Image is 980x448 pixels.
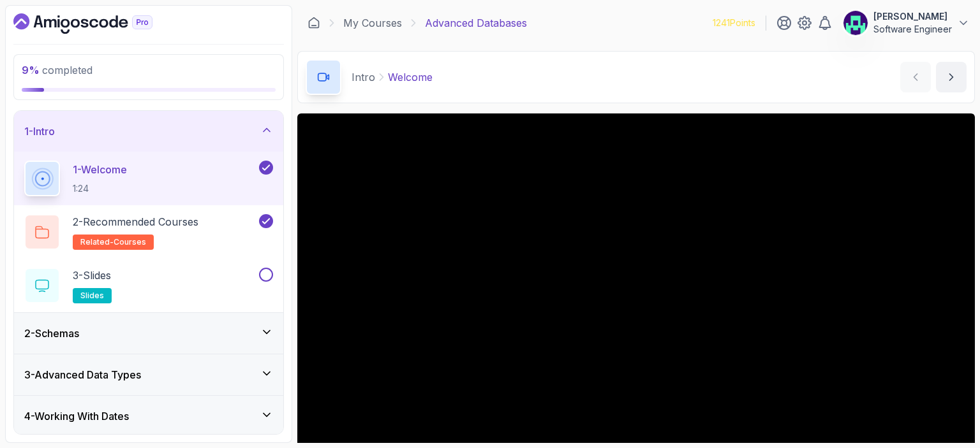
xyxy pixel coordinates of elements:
button: 2-Recommended Coursesrelated-courses [24,214,273,250]
h3: 1 - Intro [24,124,55,139]
h3: 2 - Schemas [24,326,79,341]
p: 1:24 [73,182,127,195]
a: Dashboard [13,13,182,34]
p: 3 - Slides [73,268,111,283]
p: Intro [352,69,375,85]
span: slides [80,291,104,301]
button: next content [936,62,967,92]
button: 1-Intro [14,111,283,152]
span: 9 % [22,64,40,76]
p: Welcome [388,69,433,85]
h3: 4 - Working With Dates [24,408,129,424]
button: 3-Slidesslides [24,268,273,303]
button: 1-Welcome1:24 [24,161,273,196]
p: Advanced Databases [425,15,527,31]
button: user profile image[PERSON_NAME]Software Engineer [843,10,970,36]
p: [PERSON_NAME] [873,10,952,23]
h3: 3 - Advanced Data Types [24,367,141,382]
a: Dashboard [308,17,320,29]
p: Software Engineer [873,23,952,36]
button: 2-Schemas [14,313,283,354]
a: My Courses [343,15,402,31]
p: 2 - Recommended Courses [73,214,198,229]
img: user profile image [843,11,868,35]
button: previous content [900,62,931,92]
p: 1 - Welcome [73,162,127,177]
button: 3-Advanced Data Types [14,354,283,395]
span: completed [22,64,93,76]
span: related-courses [80,237,146,247]
p: 1241 Points [713,17,755,29]
button: 4-Working With Dates [14,396,283,437]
